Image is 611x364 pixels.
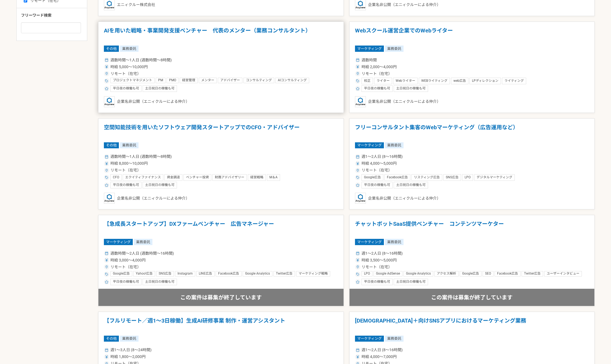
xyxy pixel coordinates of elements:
[250,175,263,180] span: 経営戦略
[355,46,384,52] span: マーケティング
[385,336,404,342] span: 業務委託
[105,355,108,359] img: ico_currency_yen-76ea2c4c.svg
[394,279,428,285] div: 土日祝日の稼働も可
[356,65,359,68] img: ico_currency_yen-76ea2c4c.svg
[104,142,119,148] span: その他
[276,272,293,276] span: Twitter広告
[104,193,115,204] img: logo_text_blue_01.png
[110,182,142,188] div: 平日夜の稼働も可
[104,96,115,107] img: logo_text_blue_01.png
[104,46,119,52] span: その他
[414,175,440,180] span: リスティング広告
[356,169,359,172] img: ico_location_pin-352ac629.svg
[465,175,471,180] span: LPO
[356,252,359,255] img: ico_calendar-4541a85f.svg
[159,272,171,276] span: SNS広告
[362,279,393,285] div: 平日夜の稼働も可
[105,79,108,83] img: ico_tag-f97210f0.svg
[110,354,146,360] span: 時給 1,800〜2,000円
[387,175,408,180] span: Facebook広告
[355,193,589,204] div: 企業名非公開（エニィクルーによる仲介）
[421,79,447,83] span: WEBライティング
[356,155,359,158] img: ico_calendar-4541a85f.svg
[394,85,428,92] div: 土日祝日の稼働も可
[356,72,359,75] img: ico_location_pin-352ac629.svg
[356,162,359,165] img: ico_currency_yen-76ea2c4c.svg
[104,124,338,138] h1: 空間知能技術を用いたソフトウェア開発スタートアップでのCFO・アドバイザー
[104,96,338,107] div: 企業名非公開（エニィクルーによる仲介）
[105,183,108,187] img: ico_star-c4f7eedc.svg
[199,272,212,276] span: LINE広告
[385,46,404,52] span: 業務委託
[362,347,403,353] span: 週1〜2人日 (8〜16時間)
[105,280,108,284] img: ico_star-c4f7eedc.svg
[356,355,359,359] img: ico_currency_yen-76ea2c4c.svg
[158,78,163,83] span: PM
[105,87,108,90] img: ico_star-c4f7eedc.svg
[269,175,278,180] span: M＆A
[105,176,108,179] img: ico_tag-f97210f0.svg
[105,162,108,165] img: ico_currency_yen-76ea2c4c.svg
[134,239,152,245] span: 業務委託
[497,272,518,276] span: Facebook広告
[364,79,371,83] span: 校正
[113,175,119,180] span: CFO
[362,57,377,63] span: 週数時間
[355,96,366,107] img: logo_text_blue_01.png
[362,154,403,160] span: 週1〜2人日 (8〜16時間)
[364,272,370,276] span: LPO
[356,183,359,187] img: ico_star-c4f7eedc.svg
[504,79,524,83] span: ライティング
[120,336,139,342] span: 業務委託
[524,272,541,276] span: Twitter広告
[201,78,214,83] span: メンター
[385,239,404,245] span: 業務委託
[105,169,108,172] img: ico_location_pin-352ac629.svg
[110,57,172,63] span: 週数時間〜1人日 (週数時間〜8時間)
[169,78,176,83] span: PMO
[104,27,338,41] h1: AIを用いた戦略・事業開発支援ベンチャー 代表のメンター（業務コンサルタント）
[437,272,456,276] span: アクセス解析
[547,272,579,276] span: ユーザーインタビュー
[385,142,404,148] span: 業務委託
[355,142,384,148] span: マーケティング
[356,273,359,276] img: ico_tag-f97210f0.svg
[120,46,139,52] span: 業務委託
[105,72,108,75] img: ico_location_pin-352ac629.svg
[350,289,595,306] div: この案件は募集が終了しています
[477,175,512,180] span: デジタルマーケティング
[104,193,338,204] div: 企業名非公開（エニィクルーによる仲介）
[362,71,392,77] span: リモート（在宅）
[98,289,344,306] div: この案件は募集が終了しています
[105,265,108,269] img: ico_location_pin-352ac629.svg
[105,258,108,262] img: ico_currency_yen-76ea2c4c.svg
[362,251,403,256] span: 週1〜2人日 (8〜16時間)
[136,272,153,276] span: Yahoo!広告
[218,272,239,276] span: Facebook広告
[110,347,152,353] span: 週1〜3人日 (8〜24時間)
[113,78,152,83] span: プロジェクトマネジメント
[105,58,108,62] img: ico_calendar-4541a85f.svg
[105,65,108,68] img: ico_currency_yen-76ea2c4c.svg
[186,175,209,180] span: ベンチャー投資
[299,272,328,276] span: マーケティング戦略
[355,317,589,331] h1: [DEMOGRAPHIC_DATA]＋向けSNSアプリにおけるマーケティング業務
[110,71,141,77] span: リモート（在宅）
[362,64,397,70] span: 時給 2,000〜4,000円
[356,258,359,262] img: ico_currency_yen-76ea2c4c.svg
[356,58,359,62] img: ico_calendar-4541a85f.svg
[462,272,479,276] span: Google広告
[220,78,240,83] span: アドバイザー
[406,272,431,276] span: Google Analytics
[105,348,108,352] img: ico_calendar-4541a85f.svg
[110,251,174,256] span: 週数時間〜2人日 (週数時間〜16時間)
[446,175,459,180] span: SNS広告
[355,221,589,234] h1: チャットボットSaaS提供ベンチャー コンテンツマーケター
[485,272,491,276] span: SEO
[453,79,466,83] span: web広告
[167,175,180,180] span: 資金調達
[356,280,359,284] img: ico_star-c4f7eedc.svg
[355,336,384,342] span: マーケティング
[125,175,161,180] span: エクイティファイナンス
[246,78,272,83] span: コンサルティング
